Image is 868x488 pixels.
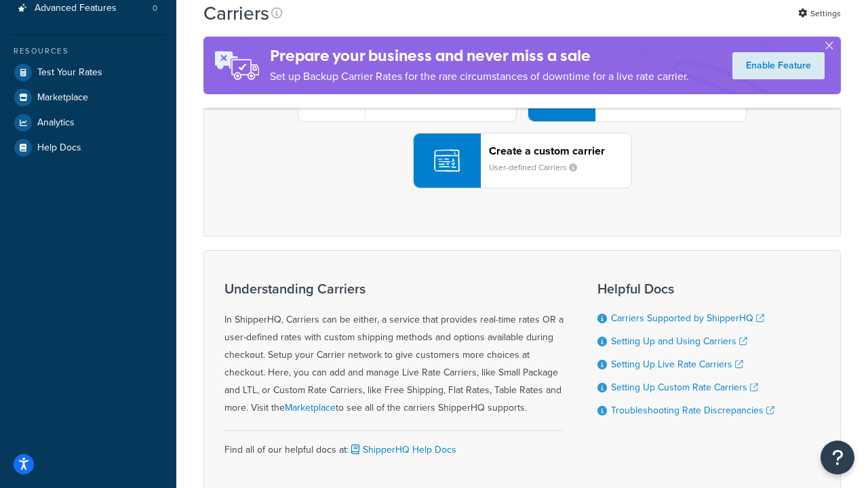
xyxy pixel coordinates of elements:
p: Set up Backup Carrier Rates for the rare circumstances of downtime for a live rate carrier. [270,67,689,86]
a: Test Your Rates [10,60,166,85]
a: Carriers Supported by ShipperHQ [611,311,764,325]
a: Enable Feature [732,52,825,79]
h3: Helpful Docs [597,281,774,296]
a: Settings [798,4,841,23]
span: Marketplace [37,92,88,104]
span: Advanced Features [35,3,117,14]
h4: Prepare your business and never miss a sale [270,45,689,67]
a: Setting Up Live Rate Carriers [611,357,743,371]
div: Resources [10,45,166,57]
a: ShipperHQ Help Docs [349,443,456,457]
a: Analytics [10,110,166,135]
div: Find all of our helpful docs at: [224,430,564,459]
button: Open Resource Center [821,441,854,474]
a: Setting Up and Using Carriers [611,334,747,348]
button: Create a custom carrierUser-defined Carriers [413,133,632,188]
div: In ShipperHQ, Carriers can be either, a service that provides real-time rates OR a user-defined r... [224,281,564,417]
span: 0 [153,3,157,14]
a: Setting Up Custom Rate Carriers [611,380,758,394]
span: Help Docs [37,142,81,154]
img: icon-carrier-custom-c93b8a24.svg [434,148,460,174]
a: Marketplace [10,85,166,110]
a: Help Docs [10,136,166,160]
span: Analytics [37,117,75,129]
header: Create a custom carrier [489,144,631,157]
small: User-defined Carriers [489,161,588,174]
span: Test Your Rates [37,67,102,79]
img: ad-rules-rateshop-fe6ec290ccb7230408bd80ed9643f0289d75e0ffd9eb532fc0e269fcd187b520.png [203,37,270,94]
a: Troubleshooting Rate Discrepancies [611,403,774,418]
h3: Understanding Carriers [224,281,564,296]
a: Marketplace [285,401,336,415]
